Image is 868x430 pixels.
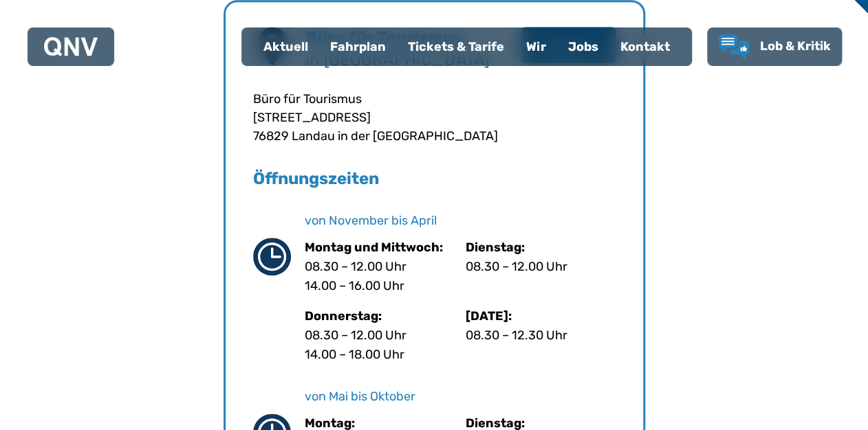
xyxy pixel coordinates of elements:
[718,34,831,59] a: Lob & Kritik
[305,214,616,227] p: von November bis April
[44,37,98,56] img: QNV Logo
[305,326,455,364] p: 08.30 – 12.00 Uhr 14.00 – 18.00 Uhr
[760,38,831,54] span: Lob & Kritik
[609,29,681,65] a: Kontakt
[466,257,616,276] p: 08.30 – 12.00 Uhr
[466,326,616,345] p: 08.30 – 12.30 Uhr
[466,306,616,326] p: [DATE]:
[515,29,557,65] a: Wir
[319,29,397,65] a: Fahrplan
[305,257,455,295] p: 08.30 – 12.00 Uhr 14.00 – 16.00 Uhr
[305,306,455,326] p: Donnerstag:
[44,33,98,60] a: QNV Logo
[253,168,616,190] h5: Öffnungszeiten
[305,390,616,403] p: von Mai bis Oktober
[253,90,616,146] p: Büro für Tourismus [STREET_ADDRESS] 76829 Landau in der [GEOGRAPHIC_DATA]
[252,29,319,65] a: Aktuell
[521,27,616,63] button: Navigieren
[557,29,609,65] a: Jobs
[305,238,455,257] p: Montag und Mittwoch:
[397,29,515,65] a: Tickets & Tarife
[466,238,616,257] p: Dienstag:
